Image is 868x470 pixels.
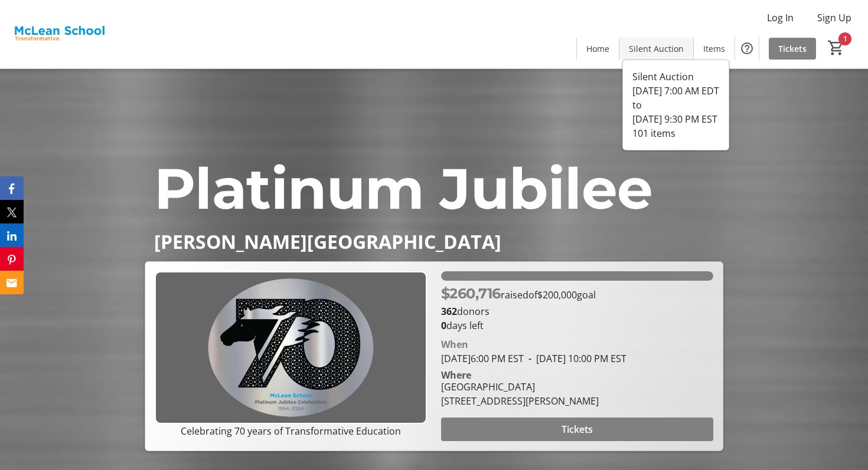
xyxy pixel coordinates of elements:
[619,38,693,60] a: Silent Auction
[586,42,609,55] span: Home
[537,288,577,301] span: $200,000
[441,283,596,304] p: raised of goal
[632,98,719,112] div: to
[577,38,619,60] a: Home
[441,352,524,365] span: [DATE] 6:00 PM EST
[441,305,457,318] b: 362
[817,11,851,25] span: Sign Up
[632,70,719,84] div: Silent Auction
[694,38,735,60] a: Items
[767,11,794,25] span: Log In
[441,318,713,333] p: days left
[155,271,427,424] img: Campaign CTA Media Photo
[441,337,468,351] div: When
[632,112,719,126] div: [DATE] 9:30 PM EST
[441,370,471,380] div: Where
[825,37,847,58] button: Cart
[632,84,719,98] div: [DATE] 7:00 AM EDT
[441,271,713,281] div: 100% of fundraising goal reached
[155,424,427,438] p: Celebrating 70 years of Transformative Education
[441,380,599,394] div: [GEOGRAPHIC_DATA]
[703,42,725,55] span: Items
[769,38,816,60] a: Tickets
[441,319,446,332] span: 0
[441,394,599,408] div: [STREET_ADDRESS][PERSON_NAME]
[441,304,713,318] p: donors
[632,126,719,140] div: 101 items
[629,42,684,55] span: Silent Auction
[441,418,713,441] button: Tickets
[524,352,536,365] span: -
[524,352,626,365] span: [DATE] 10:00 PM EST
[758,8,803,27] button: Log In
[808,8,861,27] button: Sign Up
[154,231,714,252] p: [PERSON_NAME][GEOGRAPHIC_DATA]
[441,285,501,302] span: $260,716
[562,422,593,436] span: Tickets
[778,42,807,55] span: Tickets
[7,5,112,64] img: McLean School's Logo
[154,154,653,223] span: Platinum Jubilee
[735,37,759,60] button: Help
